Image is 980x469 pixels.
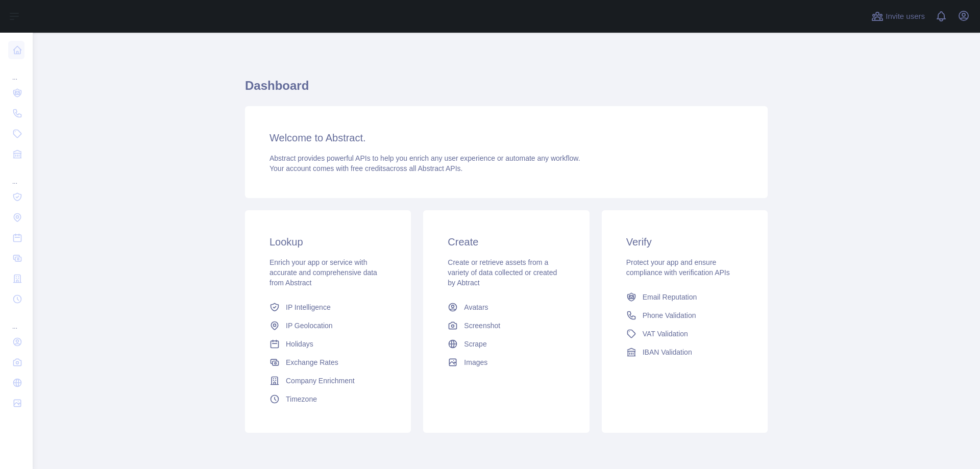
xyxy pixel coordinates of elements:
[622,343,747,361] a: IBAN Validation
[626,258,730,277] span: Protect your app and ensure compliance with verification APIs
[286,394,317,404] span: Timezone
[464,339,486,349] span: Scrape
[886,11,925,22] span: Invite users
[448,235,565,249] h3: Create
[8,61,24,82] div: ...
[622,325,747,343] a: VAT Validation
[444,335,569,353] a: Scrape
[444,298,569,316] a: Avatars
[286,320,333,331] span: IP Geolocation
[269,154,580,162] span: Abstract provides powerful APIs to help you enrich any user experience or automate any workflow.
[643,310,696,320] span: Phone Validation
[351,164,386,172] span: free credits
[265,353,390,372] a: Exchange Rates
[626,235,743,249] h3: Verify
[286,357,338,367] span: Exchange Rates
[643,292,697,302] span: Email Reputation
[444,316,569,335] a: Screenshot
[265,335,390,353] a: Holidays
[265,372,390,390] a: Company Enrichment
[265,298,390,316] a: IP Intelligence
[622,306,747,325] a: Phone Validation
[643,347,692,357] span: IBAN Validation
[265,390,390,408] a: Timezone
[265,316,390,335] a: IP Geolocation
[8,310,24,331] div: ...
[269,131,743,145] h3: Welcome to Abstract.
[448,258,557,287] span: Create or retrieve assets from a variety of data collected or created by Abtract
[286,339,313,349] span: Holidays
[444,353,569,372] a: Images
[286,302,331,312] span: IP Intelligence
[269,258,377,287] span: Enrich your app or service with accurate and comprehensive data from Abstract
[622,288,747,306] a: Email Reputation
[464,357,487,367] span: Images
[245,78,768,102] h1: Dashboard
[464,320,500,331] span: Screenshot
[464,302,488,312] span: Avatars
[643,329,688,339] span: VAT Validation
[8,165,24,186] div: ...
[269,164,462,172] span: Your account comes with across all Abstract APIs.
[286,376,355,386] span: Company Enrichment
[869,8,927,24] button: Invite users
[269,235,386,249] h3: Lookup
